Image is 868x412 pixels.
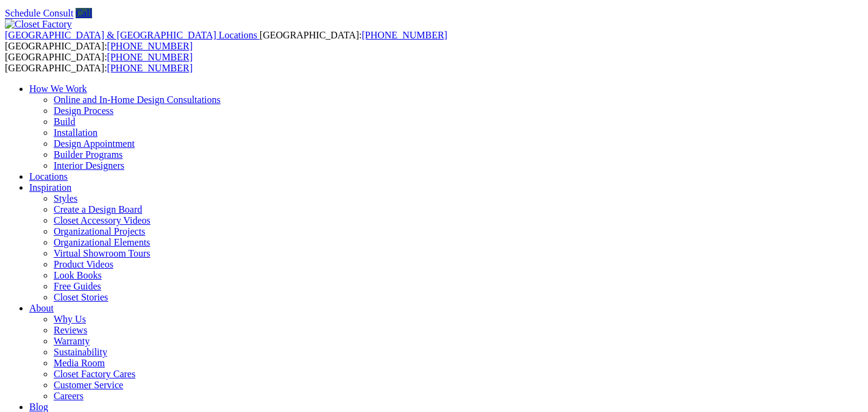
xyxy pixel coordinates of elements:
a: [PHONE_NUMBER] [361,30,447,40]
a: About [29,303,54,313]
a: Media Room [54,358,105,368]
a: Why Us [54,314,86,324]
span: [GEOGRAPHIC_DATA]: [GEOGRAPHIC_DATA]: [5,30,447,51]
a: Design Process [54,105,113,116]
a: Locations [29,171,68,182]
a: [PHONE_NUMBER] [107,63,193,73]
a: Organizational Elements [54,237,150,247]
a: Call [76,8,92,18]
a: [PHONE_NUMBER] [107,52,193,62]
a: Build [54,116,76,127]
img: Closet Factory [5,19,72,30]
a: Styles [54,193,77,204]
a: Online and In-Home Design Consultations [54,94,221,105]
a: Inspiration [29,182,71,193]
a: Closet Stories [54,292,108,302]
a: Virtual Showroom Tours [54,248,151,258]
a: Closet Accessory Videos [54,215,151,226]
a: Warranty [54,336,90,346]
a: Sustainability [54,347,107,357]
a: Schedule Consult [5,8,73,18]
a: Installation [54,127,98,138]
span: [GEOGRAPHIC_DATA] & [GEOGRAPHIC_DATA] Locations [5,30,257,40]
a: Create a Design Board [54,204,142,215]
a: Careers [54,391,84,401]
a: Look Books [54,270,102,280]
a: Closet Factory Cares [54,369,135,379]
a: Organizational Projects [54,226,145,236]
a: [GEOGRAPHIC_DATA] & [GEOGRAPHIC_DATA] Locations [5,30,260,40]
a: Builder Programs [54,149,123,160]
a: Design Appointment [54,138,135,149]
a: Reviews [54,325,87,335]
a: Product Videos [54,259,113,269]
a: Interior Designers [54,160,124,171]
a: Blog [29,402,48,412]
span: [GEOGRAPHIC_DATA]: [GEOGRAPHIC_DATA]: [5,52,193,73]
a: Free Guides [54,281,101,291]
a: Customer Service [54,380,123,390]
a: [PHONE_NUMBER] [107,41,193,51]
a: How We Work [29,83,87,94]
